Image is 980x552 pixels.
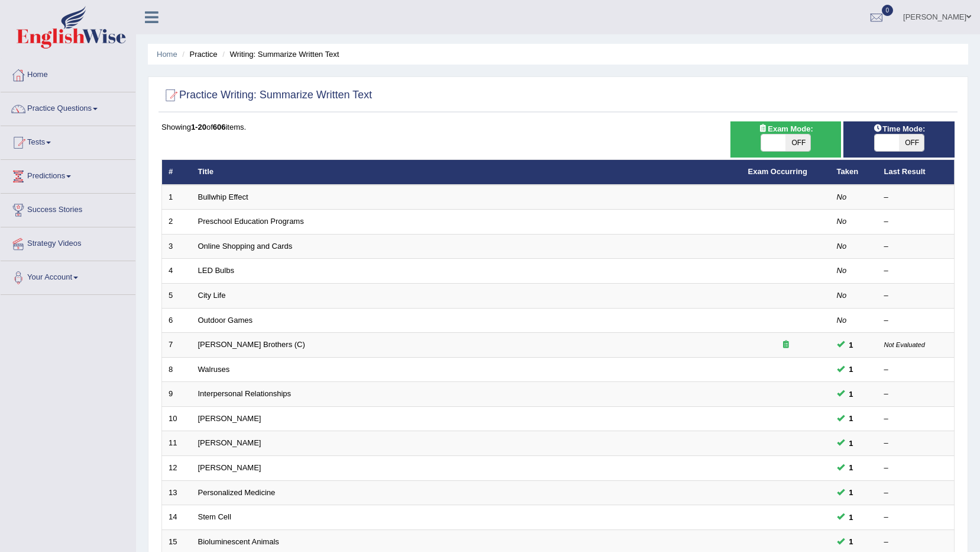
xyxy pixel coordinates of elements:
[845,339,858,351] span: You can still take this question
[884,290,948,301] div: –
[198,340,305,349] a: [PERSON_NAME] Brothers (C)
[1,126,135,156] a: Tests
[198,192,248,201] a: Bullwhip Effect
[162,234,192,259] td: 3
[830,160,878,185] th: Taken
[837,217,847,226] em: No
[162,382,192,407] td: 9
[198,463,261,472] a: [PERSON_NAME]
[1,194,135,223] a: Success Stories
[161,121,955,133] div: Showing of items.
[157,50,177,59] a: Home
[162,431,192,456] td: 11
[162,259,192,284] td: 4
[162,160,192,185] th: #
[884,192,948,203] div: –
[162,308,192,333] td: 6
[845,363,858,376] span: You can still take this question
[884,241,948,252] div: –
[884,537,948,548] div: –
[1,160,135,190] a: Predictions
[845,511,858,524] span: You can still take this question
[785,134,810,151] span: OFF
[884,463,948,474] div: –
[162,185,192,210] td: 1
[162,455,192,480] td: 12
[198,389,292,398] a: Interpersonal Relationships
[162,505,192,530] td: 14
[1,227,135,257] a: Strategy Videos
[162,406,192,431] td: 10
[198,242,293,251] a: Online Shopping and Cards
[219,49,339,60] li: Writing: Summarize Written Text
[884,216,948,227] div: –
[1,261,135,291] a: Your Account
[748,167,807,176] a: Exam Occurring
[837,316,847,325] em: No
[837,266,847,275] em: No
[845,388,858,400] span: You can still take this question
[884,487,948,499] div: –
[845,412,858,425] span: You can still take this question
[198,316,253,325] a: Outdoor Games
[198,365,230,374] a: Walruses
[748,339,824,351] div: Exam occurring question
[161,86,372,104] h2: Practice Writing: Summarize Written Text
[884,512,948,523] div: –
[845,486,858,499] span: You can still take this question
[198,217,304,226] a: Preschool Education Programs
[198,414,261,423] a: [PERSON_NAME]
[837,192,847,201] em: No
[198,266,234,275] a: LED Bulbs
[845,437,858,450] span: You can still take this question
[845,535,858,548] span: You can still take this question
[198,488,276,497] a: Personalized Medicine
[192,160,742,185] th: Title
[162,333,192,358] td: 7
[845,461,858,474] span: You can still take this question
[162,284,192,309] td: 5
[198,537,279,546] a: Bioluminescent Animals
[162,480,192,505] td: 13
[198,512,231,521] a: Stem Cell
[884,389,948,400] div: –
[882,5,894,16] span: 0
[753,123,817,135] span: Exam Mode:
[162,357,192,382] td: 8
[198,438,261,447] a: [PERSON_NAME]
[884,364,948,376] div: –
[730,121,842,158] div: Show exams occurring in exams
[179,49,217,60] li: Practice
[1,92,135,122] a: Practice Questions
[837,291,847,300] em: No
[884,438,948,449] div: –
[837,242,847,251] em: No
[899,134,924,151] span: OFF
[884,265,948,277] div: –
[191,123,206,131] b: 1-20
[884,315,948,326] div: –
[198,291,226,300] a: City Life
[162,210,192,235] td: 2
[213,123,226,131] b: 606
[868,123,930,135] span: Time Mode:
[1,59,135,88] a: Home
[884,413,948,425] div: –
[884,341,925,348] small: Not Evaluated
[878,160,955,185] th: Last Result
